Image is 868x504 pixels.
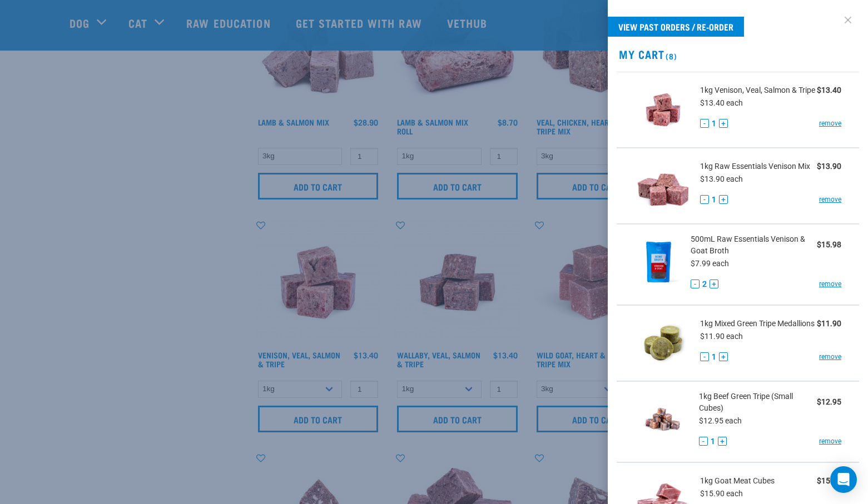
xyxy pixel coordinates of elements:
strong: $15.98 [817,240,841,249]
img: Raw Essentials Venison Mix [634,157,692,214]
div: Open Intercom Messenger [830,466,857,493]
span: 1kg Goat Meat Cubes [700,475,775,487]
span: $13.90 each [700,174,743,183]
button: - [691,280,700,288]
img: Venison, Veal, Salmon & Tripe [634,81,692,138]
button: - [699,437,708,446]
span: $12.95 each [699,416,742,425]
strong: $11.90 [817,319,841,328]
button: - [700,352,709,361]
strong: $13.90 [817,162,841,171]
button: + [719,352,728,361]
span: $7.99 each [691,259,729,268]
a: View past orders / re-order [608,17,744,37]
a: remove [819,118,841,128]
strong: $15.90 [817,476,841,485]
span: 2 [702,278,707,290]
span: 1 [712,118,716,129]
h2: My Cart [608,48,868,61]
span: $11.90 each [700,332,743,341]
span: 1 [712,351,716,363]
strong: $13.40 [817,86,841,94]
img: Mixed Green Tripe Medallions [634,315,692,372]
button: - [700,195,709,204]
a: remove [819,194,841,204]
strong: $12.95 [817,397,841,406]
button: + [718,437,727,446]
button: + [710,280,718,288]
a: remove [819,279,841,289]
img: Beef Green Tripe (Small Cubes) [634,391,691,448]
button: - [700,119,709,128]
a: remove [819,352,841,362]
span: 1kg Mixed Green Tripe Medallions [700,318,815,330]
span: 1 [712,194,716,206]
img: Raw Essentials Venison & Goat Broth [634,233,683,291]
span: $15.90 each [700,489,743,498]
span: 1kg Beef Green Tripe (Small Cubes) [699,391,817,414]
span: 1kg Raw Essentials Venison Mix [700,161,810,172]
span: 1kg Venison, Veal, Salmon & Tripe [700,84,815,96]
span: (8) [664,54,677,58]
span: $13.40 each [700,98,743,107]
a: remove [819,436,841,446]
span: 1 [711,436,715,447]
button: + [719,119,728,128]
span: 500mL Raw Essentials Venison & Goat Broth [691,233,817,257]
button: + [719,195,728,204]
